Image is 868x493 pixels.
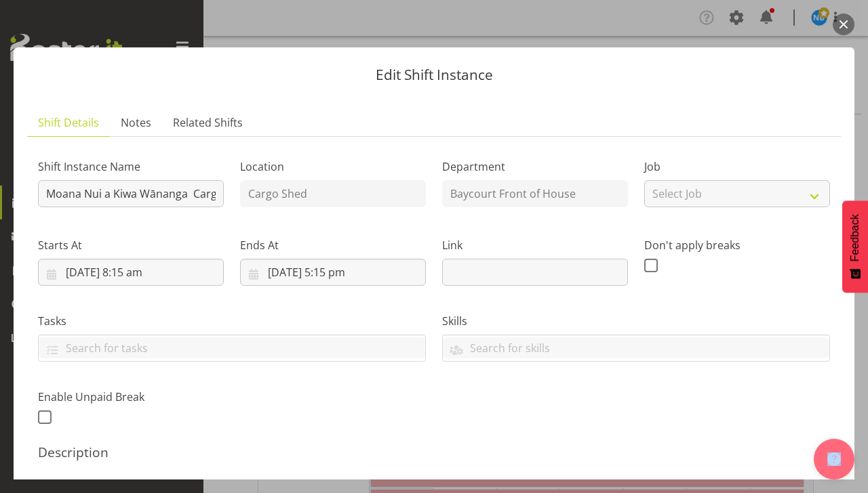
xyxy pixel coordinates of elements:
button: Feedback - Show survey [842,200,868,293]
label: Enable Unpaid Break [38,389,224,405]
input: Click to select... [240,259,426,286]
input: Shift Instance Name [38,180,224,207]
label: Don't apply breaks [644,237,830,253]
span: Shift Details [38,114,99,131]
label: Job [644,158,830,175]
h5: Description [38,444,830,460]
input: Search for skills [443,337,829,358]
label: Link [442,237,628,253]
p: Edit Shift Instance [27,68,841,82]
label: Tasks [38,313,426,329]
span: Related Shifts [173,114,243,131]
label: Starts At [38,237,224,253]
label: Location [240,158,426,175]
img: help-xxl-2.png [827,452,841,466]
label: Department [442,158,628,175]
p: Moana Nui a Kiwa Wānanga [38,477,830,493]
span: Feedback [849,214,861,261]
label: Shift Instance Name [38,158,224,175]
input: Click to select... [38,259,224,286]
label: Ends At [240,237,426,253]
label: Skills [442,313,830,329]
span: Notes [121,114,151,131]
input: Search for tasks [39,337,425,358]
